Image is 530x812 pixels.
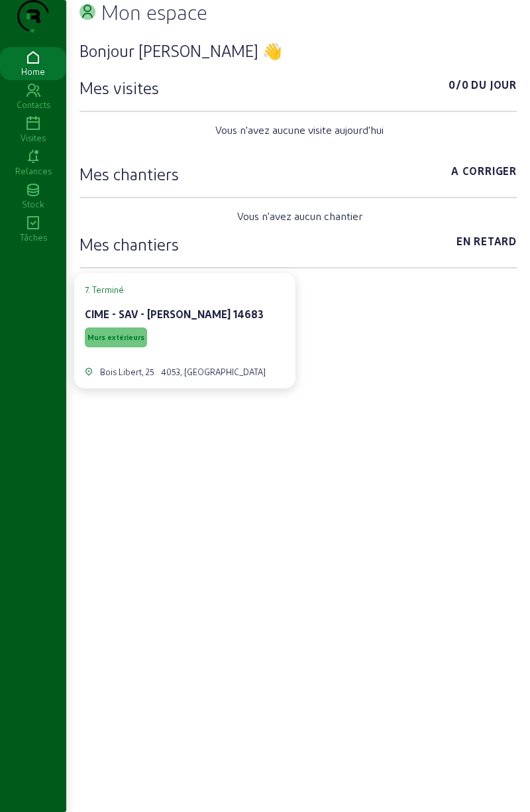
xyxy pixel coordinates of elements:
[79,40,517,61] h3: Bonjour [PERSON_NAME] 👋
[456,233,517,255] span: En retard
[471,77,517,98] span: Du jour
[161,366,266,378] div: 4053, [GEOGRAPHIC_DATA]
[215,122,384,138] span: Vous n'avez aucune visite aujourd'hui
[87,333,144,342] span: Murs extérieurs
[79,77,159,98] h3: Mes visites
[79,233,179,255] h3: Mes chantiers
[79,163,179,184] h3: Mes chantiers
[85,284,285,296] cam-card-tag: 7. Terminé
[85,308,264,320] cam-card-title: CIME - SAV - [PERSON_NAME] 14683
[100,366,154,378] div: Bois Libert, 25
[451,163,517,184] span: A corriger
[449,77,468,98] span: 0/0
[237,208,362,224] span: Vous n'avez aucun chantier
